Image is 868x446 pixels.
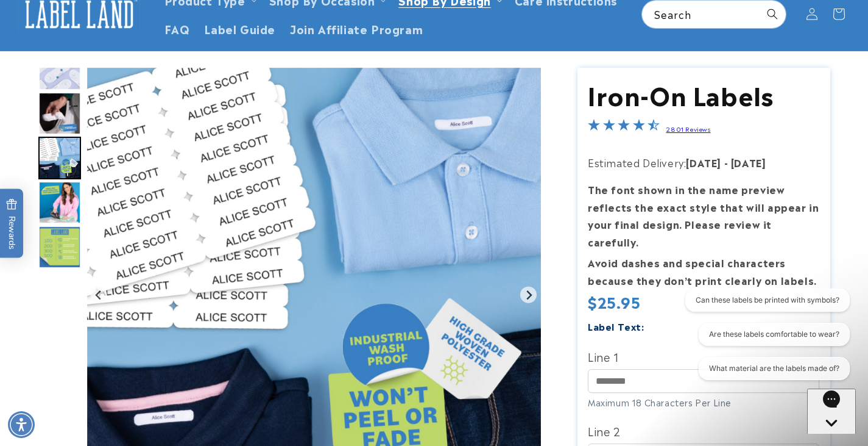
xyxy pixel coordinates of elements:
button: Next slide [520,287,537,303]
h1: Iron-On Labels [588,78,819,110]
p: Estimated Delivery: [588,154,819,171]
iframe: Gorgias live chat conversation starters [677,289,856,391]
img: Iron-On Labels - Label Land [38,48,81,90]
div: Go to slide 9 [38,137,81,179]
strong: [DATE] [686,155,721,170]
img: Iron-On Labels - Label Land [38,226,81,268]
img: Iron-On Labels - Label Land [38,137,81,179]
a: Label Guide [197,14,283,43]
iframe: Gorgias live chat messenger [807,389,856,434]
span: FAQ [164,21,190,35]
a: 2801 Reviews - open in a new tab [666,124,710,133]
strong: The font shown in the name preview reflects the exact style that will appear in your final design... [588,182,819,249]
div: Maximum 18 Characters Per Line [588,396,819,409]
div: Go to slide 11 [38,226,81,268]
strong: - [724,155,729,170]
img: Iron-On Labels - Label Land [38,92,81,135]
span: Label Guide [204,21,275,35]
div: Go to slide 10 [38,181,81,224]
label: Line 1 [588,347,819,366]
button: Search [759,1,786,27]
a: Join Affiliate Program [283,14,430,43]
span: $25.95 [588,290,641,312]
button: Previous slide [91,287,107,303]
span: Rewards [6,198,18,249]
div: Accessibility Menu [8,411,35,438]
a: FAQ [157,14,197,43]
span: 4.5-star overall rating [588,120,660,135]
img: Iron-On Labels - Label Land [38,181,81,224]
label: Label Text: [588,319,644,333]
strong: Avoid dashes and special characters because they don’t print clearly on labels. [588,255,817,287]
div: Go to slide 8 [38,92,81,135]
span: Join Affiliate Program [290,21,423,35]
strong: [DATE] [731,155,766,170]
label: Line 2 [588,421,819,441]
div: Go to slide 7 [38,48,81,90]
